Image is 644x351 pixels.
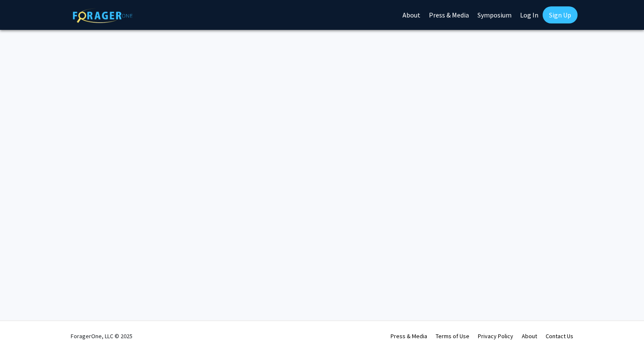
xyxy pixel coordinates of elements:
a: Privacy Policy [478,332,513,340]
a: Terms of Use [436,332,469,340]
a: About [522,332,537,340]
div: ForagerOne, LLC © 2025 [71,321,132,351]
a: Press & Media [391,332,427,340]
a: Contact Us [546,332,573,340]
a: Sign Up [543,6,578,23]
img: ForagerOne Logo [73,8,132,23]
